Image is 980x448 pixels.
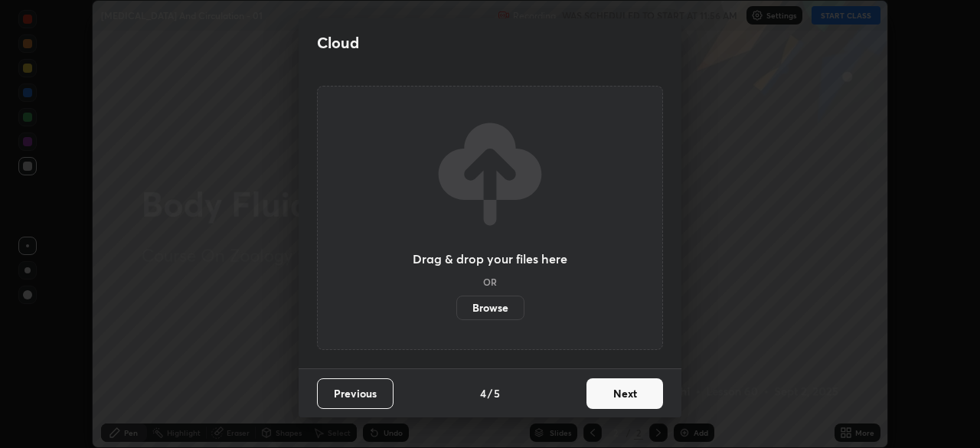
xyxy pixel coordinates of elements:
[483,277,497,286] h5: OR
[586,378,663,409] button: Next
[488,385,492,401] h4: /
[413,253,567,265] h3: Drag & drop your files here
[317,378,394,409] button: Previous
[317,33,359,53] h2: Cloud
[480,385,486,401] h4: 4
[494,385,500,401] h4: 5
